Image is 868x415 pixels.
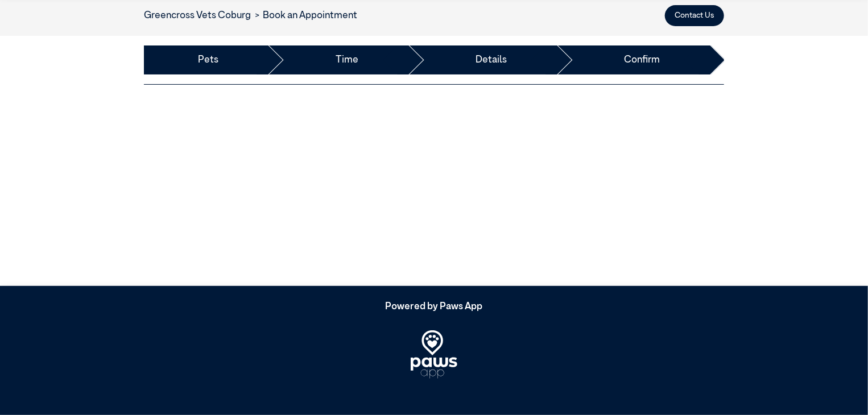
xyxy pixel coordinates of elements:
[336,53,358,68] a: Time
[198,53,218,68] a: Pets
[411,330,457,379] img: PawsApp
[476,53,507,68] a: Details
[144,11,251,20] a: Greencross Vets Coburg
[144,301,724,313] h5: Powered by Paws App
[251,9,358,23] li: Book an Appointment
[144,9,358,23] nav: breadcrumb
[665,5,724,26] button: Contact Us
[625,53,660,68] a: Confirm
